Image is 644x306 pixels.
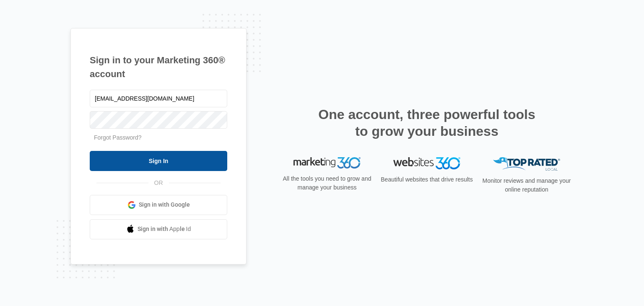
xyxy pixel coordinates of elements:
h1: Sign in to your Marketing 360® account [90,53,227,81]
p: Monitor reviews and manage your online reputation [480,176,574,194]
a: Sign in with Google [90,195,227,215]
img: Websites 360 [393,157,460,169]
h2: One account, three powerful tools to grow your business [316,106,538,140]
span: OR [148,179,169,187]
span: Sign in with Google [139,200,190,209]
img: Marketing 360 [293,157,361,169]
input: Email [90,90,227,107]
span: Sign in with Apple Id [138,225,191,233]
a: Forgot Password? [94,134,142,141]
a: Sign in with Apple Id [90,219,227,239]
p: Beautiful websites that drive results [380,175,474,184]
input: Sign In [90,151,227,171]
p: All the tools you need to grow and manage your business [280,174,374,192]
img: Top Rated Local [493,157,560,171]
